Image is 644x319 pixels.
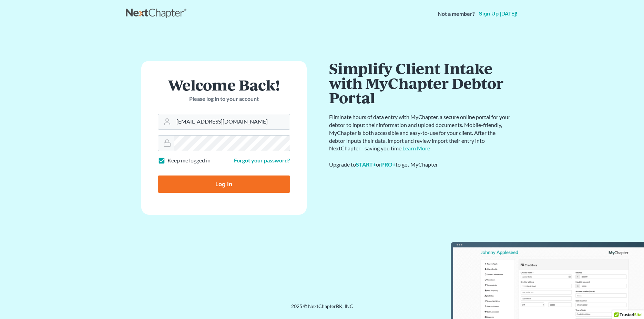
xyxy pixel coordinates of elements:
[158,176,290,193] input: Log In
[167,157,211,164] label: Keep me logged in
[356,161,376,168] a: START+
[438,10,475,18] strong: Not a member?
[158,77,290,92] h1: Welcome Back!
[402,145,430,151] a: Learn More
[126,303,519,315] div: 2025 © NextChapterBK, INC
[234,157,290,163] a: Forgot your password?
[329,113,512,152] p: Eliminate hours of data entry with MyChapter, a secure online portal for your debtor to input the...
[478,11,519,17] a: Sign up [DATE]!
[174,114,290,129] input: Email Address
[381,161,396,168] a: PRO+
[329,61,512,105] h1: Simplify Client Intake with MyChapter Debtor Portal
[158,95,290,103] p: Please log in to your account
[329,161,512,169] div: Upgrade to or to get MyChapter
